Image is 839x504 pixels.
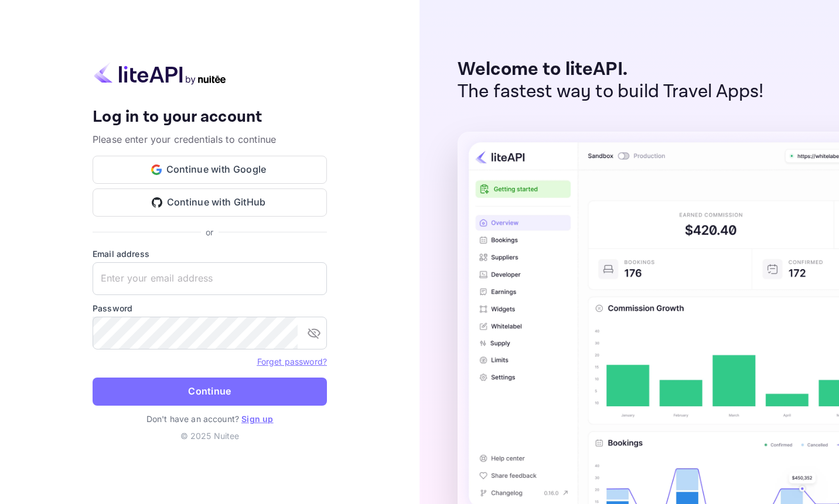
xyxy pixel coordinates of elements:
[206,226,213,238] p: or
[93,156,327,184] button: Continue with Google
[302,321,326,345] button: toggle password visibility
[257,355,327,367] a: Forget password?
[93,248,327,260] label: Email address
[93,62,227,85] img: liteapi
[93,378,327,406] button: Continue
[93,107,327,128] h4: Log in to your account
[93,430,327,442] p: © 2025 Nuitee
[241,414,273,424] a: Sign up
[93,132,327,146] p: Please enter your credentials to continue
[458,59,764,81] p: Welcome to liteAPI.
[93,413,327,425] p: Don't have an account?
[93,188,327,217] button: Continue with GitHub
[458,81,764,103] p: The fastest way to build Travel Apps!
[93,302,327,314] label: Password
[257,356,327,366] a: Forget password?
[93,262,327,295] input: Enter your email address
